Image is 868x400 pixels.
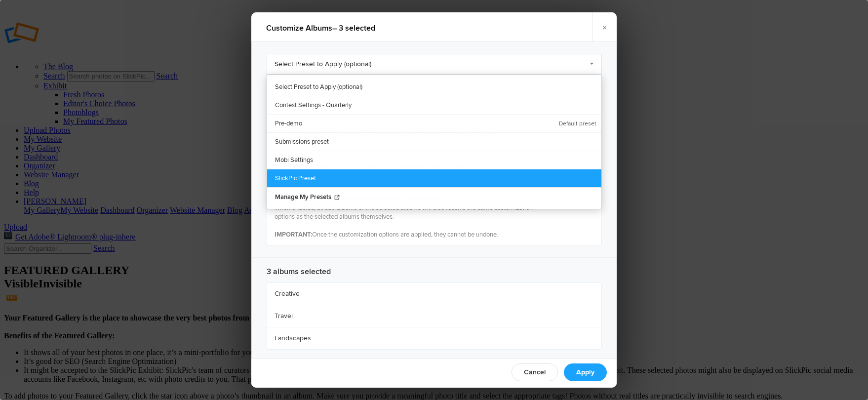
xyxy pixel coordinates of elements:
b: – 3 selected [266,23,375,33]
p: When enabled, all sub-albums of the selected albums will also receive the same customization opti... [275,203,537,239]
a: Submissions preset [267,132,601,151]
h3: 3 albums selected [267,258,602,278]
i: Customize albums [266,23,332,33]
b: Landscapes [275,333,311,343]
a: Apply [564,363,607,381]
a: Select Preset to Apply (optional) [267,78,601,96]
a: × [592,12,617,42]
a: SlickPic Preset [267,169,601,187]
a: Select Preset to Apply (optional) [267,54,602,75]
a: Pre-demo [267,114,601,132]
b: IMPORTANT: [275,231,312,239]
a: Cancel [512,363,558,381]
span: Manage My Presets [275,193,331,201]
b: Travel [275,311,293,321]
a: Manage My Presets [267,187,601,206]
a: Mobi Settings [267,151,601,169]
a: Contest Settings - Quarterly [267,96,601,114]
b: Creative [275,289,300,299]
